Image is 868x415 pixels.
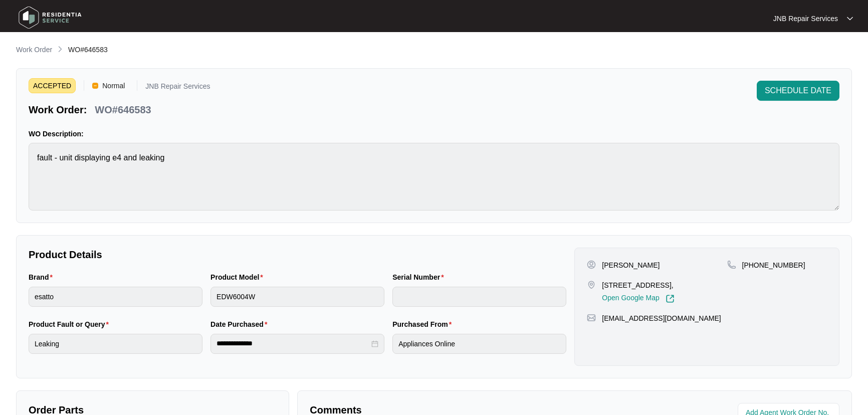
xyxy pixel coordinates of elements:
input: Brand [29,287,202,307]
span: SCHEDULE DATE [765,85,831,97]
img: chevron-right [56,45,64,53]
p: [EMAIL_ADDRESS][DOMAIN_NAME] [602,313,721,323]
img: Link-External [666,294,675,303]
img: Vercel Logo [92,83,98,89]
label: Date Purchased [210,319,271,329]
label: Product Fault or Query [29,319,113,329]
img: map-pin [727,260,736,269]
label: Brand [29,272,57,282]
p: WO#646583 [95,103,151,117]
input: Product Fault or Query [29,334,202,354]
p: JNB Repair Services [145,83,210,93]
span: WO#646583 [68,46,108,54]
p: [PERSON_NAME] [602,260,660,270]
input: Product Model [210,287,384,307]
label: Purchased From [392,319,456,329]
input: Serial Number [392,287,566,307]
label: Product Model [210,272,267,282]
input: Date Purchased [216,338,369,349]
a: Work Order [14,45,54,56]
p: [PHONE_NUMBER] [742,260,805,270]
p: Work Order: [29,103,87,117]
img: map-pin [587,313,596,322]
p: JNB Repair Services [773,14,838,24]
input: Purchased From [392,334,566,354]
p: [STREET_ADDRESS], [602,280,674,290]
img: dropdown arrow [847,16,853,21]
p: Product Details [29,248,566,262]
img: user-pin [587,260,596,269]
p: WO Description: [29,129,839,139]
span: Normal [98,78,129,93]
button: SCHEDULE DATE [757,81,839,101]
img: residentia service logo [15,3,85,33]
a: Open Google Map [602,294,674,303]
p: Work Order [16,45,52,55]
span: ACCEPTED [29,78,76,93]
label: Serial Number [392,272,448,282]
textarea: fault - unit displaying e4 and leaking [29,143,839,211]
img: map-pin [587,280,596,289]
